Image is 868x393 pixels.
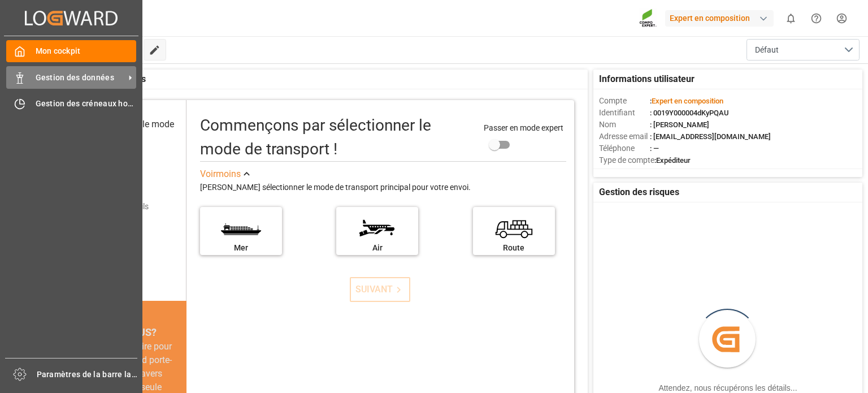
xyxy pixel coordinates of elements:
font: : 0019Y000004dKyPQAU [650,109,729,117]
font: Défaut [755,45,779,54]
button: afficher 0 nouvelles notifications [778,6,804,31]
font: Sélectionnez le mode de transport [89,119,174,143]
font: Gestion des créneaux horaires [36,99,150,108]
img: Screenshot%202023-09-29%20at%2010.02.21.png_1712312052.png [639,8,657,28]
font: :Expéditeur [654,156,691,165]
font: Identifiant [599,108,635,117]
font: SUIVANT [355,284,393,295]
a: Gestion des créneaux horaires [6,93,136,115]
font: Commençons par sélectionner le mode de transport ! [200,116,431,158]
font: Type de compte [599,156,654,165]
font: Gestion des données [36,73,114,82]
div: Commençons par sélectionner le mode de transport ! [200,114,472,161]
font: Mer [234,243,248,252]
font: [PERSON_NAME] sélectionner le mode de transport principal pour votre envoi. [200,183,471,192]
font: Mon cockpit [36,46,81,55]
font: Route [503,243,524,252]
button: Expert en composition [665,7,778,29]
a: Mon cockpit [6,40,136,62]
font: : [650,97,652,105]
font: Air [372,243,383,252]
font: Téléphone [599,144,635,153]
font: Voir [200,169,216,179]
font: Paramètres de la barre latérale [37,370,154,379]
font: Passer en mode expert [484,123,563,132]
font: Nom [599,120,616,129]
font: Expert en composition [670,14,750,23]
font: Ajouter les détails d'expédition [87,202,149,223]
font: SAVIEZ-VOUS? [87,326,157,338]
font: Informations utilisateur [599,74,695,84]
button: ouvrir le menu [747,39,860,61]
font: : [PERSON_NAME] [650,120,709,129]
button: SUIVANT [350,277,410,302]
font: : [EMAIL_ADDRESS][DOMAIN_NAME] [650,132,771,141]
font: Expert en composition [652,97,723,105]
button: Centre d'aide [804,6,829,31]
font: : — [650,144,659,153]
font: Adresse email [599,132,648,141]
font: Compte [599,96,627,105]
font: moins [216,169,241,179]
font: Attendez, nous récupérons les détails... [658,383,797,392]
font: Gestion des risques [599,187,679,197]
